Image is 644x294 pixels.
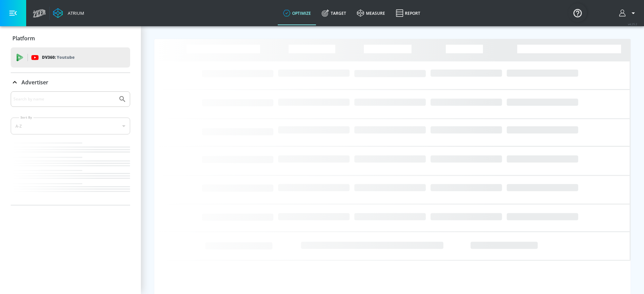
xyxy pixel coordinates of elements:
[11,47,130,68] div: DV360: Youtube
[628,22,637,26] span: v 4.25.2
[19,115,34,120] label: Sort By
[42,54,74,61] p: DV360:
[11,91,130,205] div: Advertiser
[278,1,316,25] a: optimize
[11,140,130,205] nav: list of Advertiser
[53,8,84,18] a: Atrium
[13,95,115,103] input: Search by name
[390,1,426,25] a: Report
[11,73,130,92] div: Advertiser
[21,79,48,86] p: Advertiser
[11,118,130,134] div: A-Z
[352,1,390,25] a: measure
[11,29,130,48] div: Platform
[568,3,587,22] button: Open Resource Center
[316,1,352,25] a: Target
[65,10,84,16] div: Atrium
[57,54,74,61] p: Youtube
[12,35,35,42] p: Platform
